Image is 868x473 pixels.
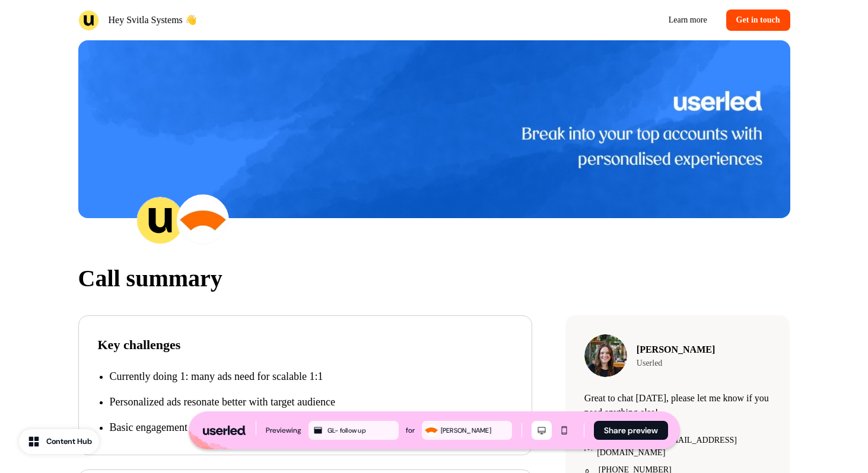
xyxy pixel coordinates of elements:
div: Previewing [266,424,301,436]
button: Mobile mode [554,421,574,440]
button: Desktop mode [532,421,552,440]
p: Basic engagement tracking with no sales insights [110,420,513,436]
p: [PERSON_NAME][EMAIL_ADDRESS][DOMAIN_NAME] [597,434,771,459]
p: Currently doing 1: many ads need for scalable 1:1 [110,369,513,385]
p: Great to chat [DATE], please let me know if you need anything else! [584,391,771,420]
div: [PERSON_NAME] [441,425,510,436]
p: Personalized ads resonate better with target audience [110,394,513,410]
p: [PERSON_NAME] [637,343,715,357]
p: Hey Svitla Systems 👋 [109,13,197,27]
p: Userled [637,357,715,369]
p: Call summary [78,261,790,296]
button: Content Hub [19,429,99,454]
button: Share preview [594,421,668,440]
a: Get in touch [726,9,790,31]
div: for [406,424,415,436]
a: Learn more [659,9,717,31]
div: GL- follow up [328,425,396,436]
div: Content Hub [46,436,92,448]
p: Key challenges [98,335,513,354]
